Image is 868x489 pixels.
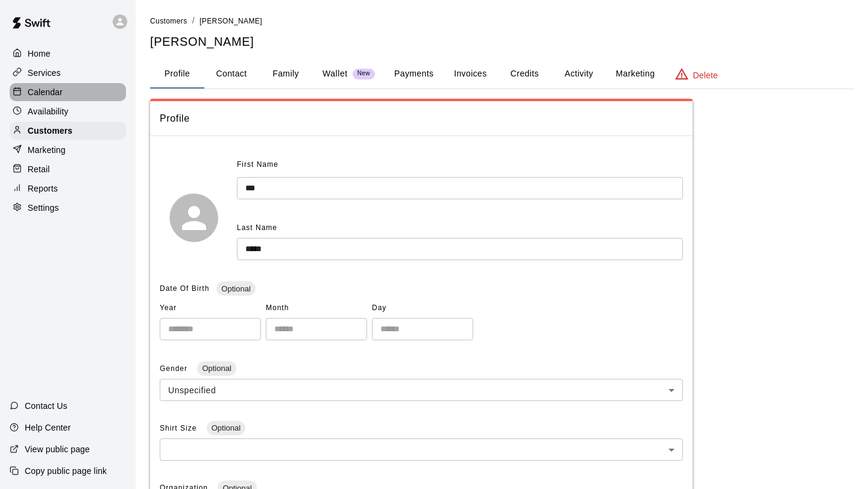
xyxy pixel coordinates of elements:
[28,144,66,156] p: Marketing
[10,122,126,140] a: Customers
[150,60,204,89] button: Profile
[28,105,69,117] p: Availability
[237,223,277,232] span: Last Name
[443,60,497,89] button: Invoices
[150,17,187,25] span: Customers
[28,202,59,214] p: Settings
[150,60,854,89] div: basic tabs example
[322,67,348,80] p: Wallet
[552,60,606,89] button: Activity
[28,182,58,195] p: Reports
[10,141,126,159] a: Marketing
[10,45,126,63] a: Home
[160,111,683,126] span: Profile
[204,60,259,89] button: Contact
[10,83,126,101] a: Calendar
[192,14,195,27] li: /
[372,299,473,318] span: Day
[693,69,718,81] p: Delete
[160,364,190,373] span: Gender
[259,60,313,89] button: Family
[497,60,552,89] button: Credits
[25,422,71,434] p: Help Center
[28,67,61,79] p: Services
[25,443,90,455] p: View public page
[28,48,51,60] p: Home
[25,465,107,477] p: Copy public page link
[150,16,187,25] a: Customers
[353,70,375,78] span: New
[28,163,50,175] p: Retail
[160,299,261,318] span: Year
[606,60,664,89] button: Marketing
[207,423,245,432] span: Optional
[28,125,72,137] p: Customers
[10,179,126,198] a: Reports
[200,17,262,25] span: [PERSON_NAME]
[197,364,236,373] span: Optional
[160,424,200,432] span: Shirt Size
[150,14,854,28] nav: breadcrumb
[10,64,126,82] a: Services
[10,102,126,120] a: Availability
[216,284,255,293] span: Optional
[10,160,126,178] a: Retail
[10,199,126,217] a: Settings
[25,400,68,412] p: Contact Us
[150,34,854,50] h5: [PERSON_NAME]
[237,155,278,175] span: First Name
[28,86,63,98] p: Calendar
[160,379,683,401] div: Unspecified
[160,284,209,293] span: Date Of Birth
[385,60,443,89] button: Payments
[266,299,367,318] span: Month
